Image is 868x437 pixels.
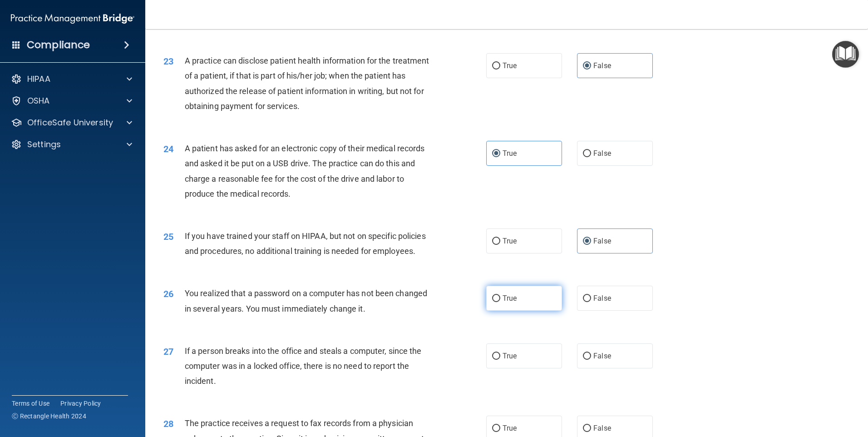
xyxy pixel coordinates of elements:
input: True [492,425,500,432]
input: True [492,63,500,70]
img: PMB logo [11,10,134,28]
input: True [492,150,500,157]
span: False [593,149,611,158]
p: HIPAA [27,74,50,84]
span: False [593,61,611,70]
span: False [593,424,611,432]
span: 25 [163,231,173,242]
span: True [503,237,517,245]
input: False [583,353,591,360]
span: True [503,61,517,70]
span: False [593,237,611,245]
a: HIPAA [11,74,132,84]
span: A patient has asked for an electronic copy of their medical records and asked it be put on a USB ... [185,144,425,199]
span: Ⓒ Rectangle Health 2024 [12,412,86,421]
span: If a person breaks into the office and steals a computer, since the computer was in a locked offi... [185,346,422,386]
input: False [583,295,591,302]
input: False [583,63,591,70]
span: A practice can disclose patient health information for the treatment of a patient, if that is par... [185,56,429,111]
span: True [503,149,517,158]
span: 26 [163,288,173,299]
span: 28 [163,418,173,429]
span: 27 [163,346,173,357]
a: Terms of Use [12,399,49,408]
p: OfficeSafe University [27,117,113,128]
input: True [492,238,500,245]
input: True [492,353,500,360]
a: Privacy Policy [60,399,101,408]
span: 23 [163,56,173,67]
span: You realized that a password on a computer has not been changed in several years. You must immedi... [185,288,427,313]
button: Open Resource Center [832,41,859,68]
input: False [583,150,591,157]
input: True [492,295,500,302]
span: True [503,294,517,303]
a: Settings [11,139,132,150]
input: False [583,425,591,432]
a: OSHA [11,95,132,106]
p: OSHA [27,95,50,106]
p: Settings [27,139,61,150]
span: False [593,294,611,303]
a: OfficeSafe University [11,117,132,128]
span: False [593,352,611,360]
span: True [503,424,517,432]
span: 24 [163,144,173,154]
h4: Compliance [27,39,90,51]
span: If you have trained your staff on HIPAA, but not on specific policies and procedures, no addition... [185,231,426,256]
input: False [583,238,591,245]
span: True [503,352,517,360]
